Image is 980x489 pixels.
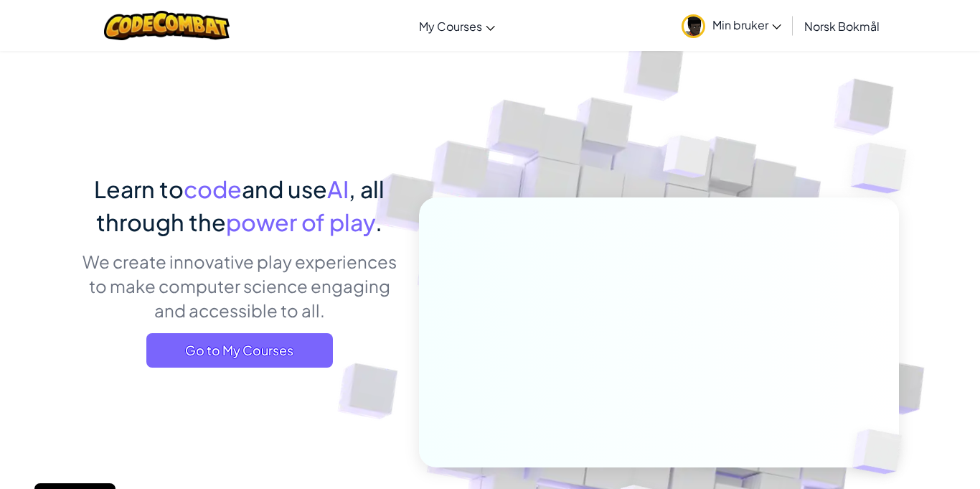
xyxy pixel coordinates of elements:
a: Go to My Courses [146,333,333,368]
span: Learn to [94,174,184,203]
p: We create innovative play experiences to make computer science engaging and accessible to all. [81,249,397,322]
a: Min bruker [674,3,788,48]
span: code [184,174,242,203]
img: avatar [682,14,705,38]
a: My Courses [412,6,502,45]
img: Overlap cubes [636,107,740,214]
span: AI [327,174,349,203]
span: Norsk Bokmål [804,19,880,34]
span: My Courses [419,19,482,34]
img: Overlap cubes [822,108,946,229]
span: Min bruker [712,17,781,32]
span: . [375,208,382,236]
a: Norsk Bokmål [797,6,887,45]
img: CodeCombat logo [104,11,230,40]
span: and use [242,174,327,203]
span: power of play [226,208,375,236]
